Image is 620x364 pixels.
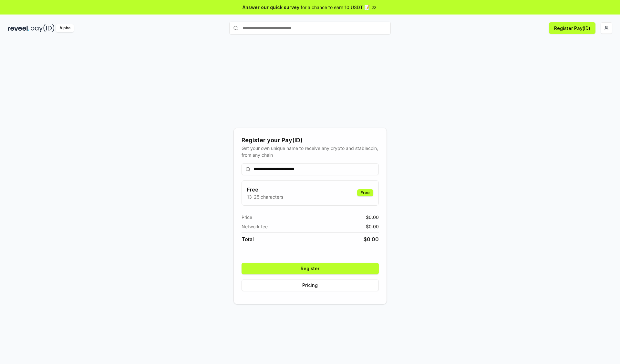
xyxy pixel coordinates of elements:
[357,189,373,196] div: Free
[549,22,595,34] button: Register Pay(ID)
[56,24,74,32] div: Alpha
[8,24,29,32] img: reveel_dark
[242,223,268,230] span: Network fee
[366,214,379,221] span: $ 0.00
[364,235,379,243] span: $ 0.00
[242,263,379,274] button: Register
[242,136,379,145] div: Register your Pay(ID)
[242,280,379,291] button: Pricing
[243,4,299,11] span: Answer our quick survey
[242,235,254,243] span: Total
[31,24,55,32] img: pay_id
[247,186,283,193] h3: Free
[366,223,379,230] span: $ 0.00
[242,145,379,158] div: Get your own unique name to receive any crypto and stablecoin, from any chain
[247,193,283,200] p: 13-25 characters
[242,214,252,221] span: Price
[301,4,370,11] span: for a chance to earn 10 USDT 📝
